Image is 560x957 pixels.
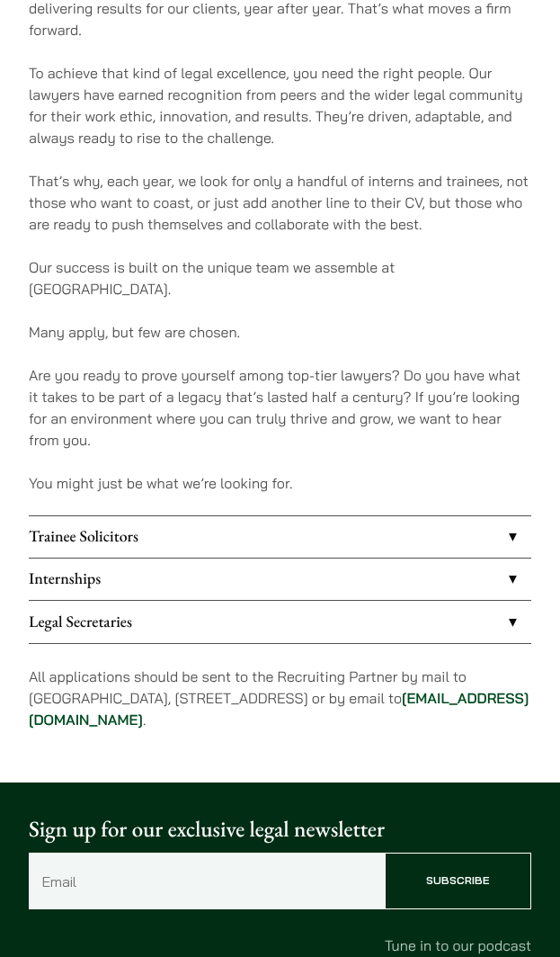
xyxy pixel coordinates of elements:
[29,256,531,300] p: Our success is built on the unique team we assemble at [GEOGRAPHIC_DATA].
[29,559,531,600] a: Internships
[29,364,531,451] p: Are you ready to prove yourself among top-tier lawyers? Do you have what it takes to be part of a...
[29,935,531,956] p: Tune in to our podcast
[385,853,531,908] input: Subscribe
[29,62,531,148] p: To achieve that kind of legal excellence, you need the right people. Our lawyers have earned reco...
[29,321,531,343] p: Many apply, but few are chosen.
[29,472,531,494] p: You might just be what we’re looking for.
[29,601,531,642] a: Legal Secretaries
[29,170,531,235] p: That’s why, each year, we look for only a handful of interns and trainees, not those who want to ...
[29,813,531,846] p: Sign up for our exclusive legal newsletter
[29,666,531,730] p: All applications should be sent to the Recruiting Partner by mail to [GEOGRAPHIC_DATA], [STREET_A...
[29,689,529,729] a: [EMAIL_ADDRESS][DOMAIN_NAME]
[29,853,385,908] input: Email
[29,516,531,558] a: Trainee Solicitors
